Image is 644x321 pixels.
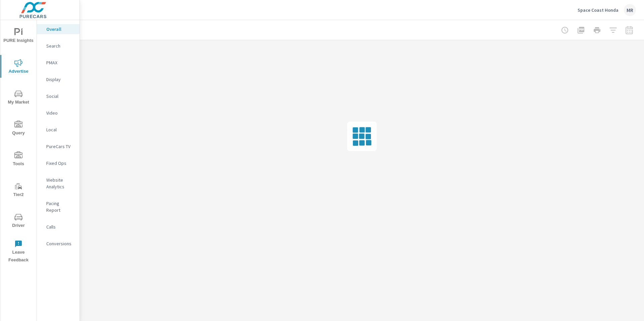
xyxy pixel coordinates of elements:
[46,223,74,230] p: Calls
[46,240,74,247] p: Conversions
[46,160,74,167] p: Fixed Ops
[46,93,74,100] p: Social
[2,121,35,137] span: Query
[37,108,79,118] div: Video
[37,125,79,135] div: Local
[46,59,74,66] p: PMAX
[46,143,74,150] p: PureCars TV
[37,198,79,215] div: Pacing Report
[37,58,79,68] div: PMAX
[2,182,35,199] span: Tier2
[37,74,79,84] div: Display
[37,91,79,101] div: Social
[624,4,636,16] div: MR
[46,110,74,116] p: Video
[46,177,74,190] p: Website Analytics
[46,200,74,213] p: Pacing Report
[46,76,74,83] p: Display
[2,213,35,230] span: Driver
[37,24,79,34] div: Overall
[37,158,79,168] div: Fixed Ops
[37,141,79,151] div: PureCars TV
[578,7,619,13] p: Space Coast Honda
[2,28,35,45] span: PURE Insights
[2,151,35,168] span: Tools
[37,175,79,192] div: Website Analytics
[2,59,35,75] span: Advertise
[46,26,74,33] p: Overall
[0,20,37,267] div: nav menu
[37,239,79,249] div: Conversions
[2,240,35,264] span: Leave Feedback
[46,126,74,133] p: Local
[37,222,79,232] div: Calls
[2,90,35,106] span: My Market
[46,43,74,49] p: Search
[37,41,79,51] div: Search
